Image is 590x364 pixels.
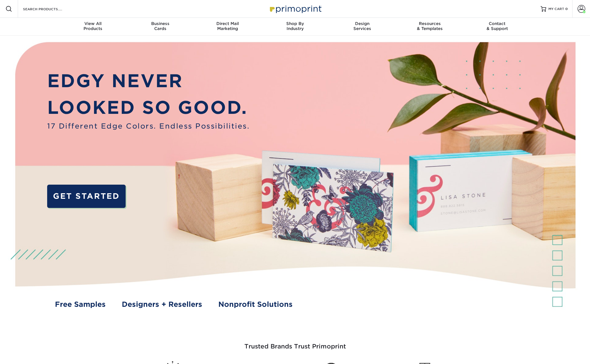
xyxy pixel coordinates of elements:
[565,7,568,11] span: 0
[133,330,457,357] h3: Trusted Brands Trust Primoprint
[396,18,464,36] a: Resources& Templates
[122,299,202,310] a: Designers + Resellers
[548,7,564,11] span: MY CART
[59,21,127,31] div: Products
[47,68,250,94] p: EDGY NEVER
[329,18,396,36] a: DesignServices
[396,21,464,31] div: & Templates
[267,3,323,15] img: Primoprint
[59,21,127,26] span: View All
[194,21,261,26] span: Direct Mail
[126,18,194,36] a: BusinessCards
[329,21,396,26] span: Design
[22,6,77,12] input: SEARCH PRODUCTS.....
[55,299,106,310] a: Free Samples
[59,18,127,36] a: View AllProducts
[126,21,194,31] div: Cards
[261,21,329,26] span: Shop By
[47,94,250,121] p: LOOKED SO GOOD.
[47,185,126,208] a: GET STARTED
[261,21,329,31] div: Industry
[126,21,194,26] span: Business
[194,18,261,36] a: Direct MailMarketing
[47,121,250,131] span: 17 Different Edge Colors. Endless Possibilities.
[261,18,329,36] a: Shop ByIndustry
[396,21,464,26] span: Resources
[464,21,531,31] div: & Support
[218,299,293,310] a: Nonprofit Solutions
[194,21,261,31] div: Marketing
[464,18,531,36] a: Contact& Support
[464,21,531,26] span: Contact
[329,21,396,31] div: Services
